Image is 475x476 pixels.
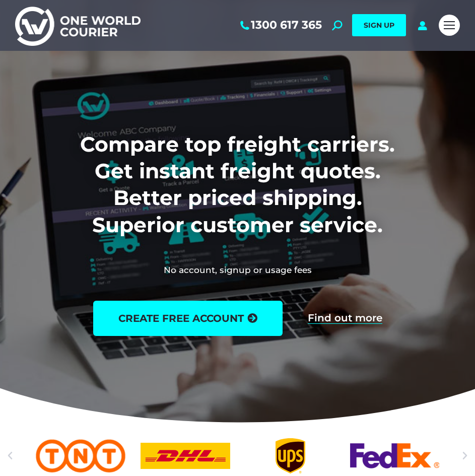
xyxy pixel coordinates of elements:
[350,438,440,473] div: 5 / 25
[93,301,283,336] a: create free account
[15,5,141,46] img: One World Courier
[352,14,406,36] a: SIGN UP
[36,131,439,238] h1: Compare top freight carriers. Get instant freight quotes. Better priced shipping. Superior custom...
[30,264,445,276] h2: No account, signup or usage fees
[350,438,440,473] a: FedEx logo
[308,313,382,324] a: Find out more
[36,438,125,473] a: TNT logo Australian freight company
[36,438,125,473] div: 2 / 25
[364,21,394,30] span: SIGN UP
[141,438,230,473] div: 3 / 25
[245,438,335,473] a: UPS logo
[245,438,335,473] div: 4 / 25
[36,438,440,473] div: Slides
[439,15,460,36] a: Mobile menu icon
[141,438,230,473] a: DHl logo
[238,19,322,32] a: 1300 617 365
